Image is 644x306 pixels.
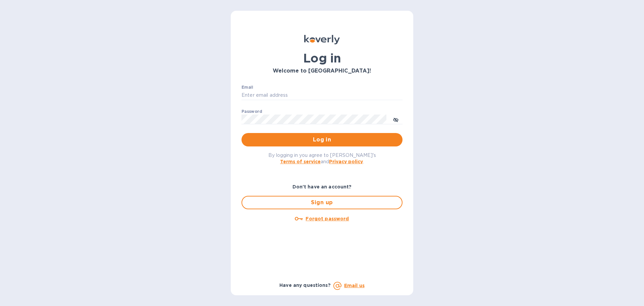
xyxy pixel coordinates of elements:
[241,196,402,209] button: Sign up
[389,113,402,126] button: toggle password visibility
[247,136,397,144] span: Log in
[241,68,402,74] h3: Welcome to [GEOGRAPHIC_DATA]!
[241,85,253,89] label: Email
[241,110,262,114] label: Password
[304,35,340,44] img: Koverly
[241,51,402,65] h1: Log in
[344,283,365,288] a: Email us
[248,199,396,207] span: Sign up
[329,159,363,164] a: Privacy policy
[241,90,402,100] input: Enter email address
[280,159,321,164] a: Terms of service
[306,216,349,221] u: Forgot password
[268,152,376,164] span: By logging in you agree to [PERSON_NAME]'s and .
[241,133,402,146] button: Log in
[292,184,352,189] b: Don't have an account?
[279,282,331,288] b: Have any questions?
